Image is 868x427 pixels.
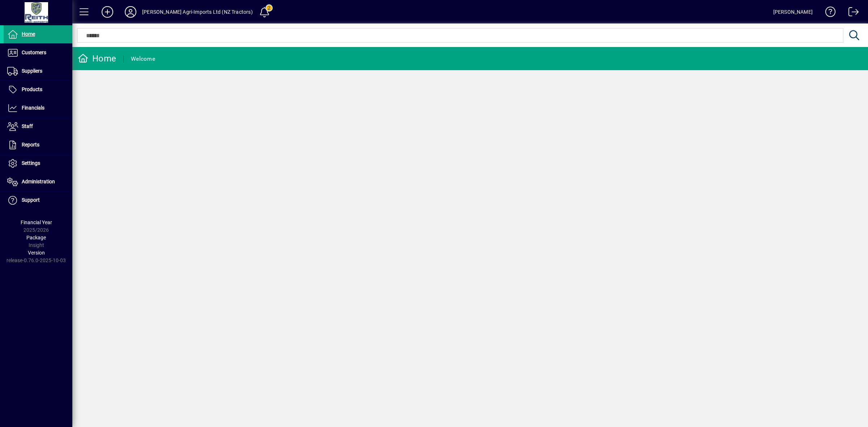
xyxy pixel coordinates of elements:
[22,31,35,37] span: Home
[773,6,813,18] div: [PERSON_NAME]
[22,86,42,92] span: Products
[22,160,40,166] span: Settings
[119,5,142,18] button: Profile
[4,191,72,209] a: Support
[4,62,72,80] a: Suppliers
[4,154,72,172] a: Settings
[22,105,44,111] span: Financials
[22,50,46,55] span: Customers
[843,1,859,25] a: Logout
[4,81,72,99] a: Products
[78,53,116,64] div: Home
[96,5,119,18] button: Add
[4,173,72,191] a: Administration
[26,235,46,240] span: Package
[28,250,45,256] span: Version
[22,179,55,184] span: Administration
[4,118,72,136] a: Staff
[21,219,52,225] span: Financial Year
[4,44,72,62] a: Customers
[820,1,836,25] a: Knowledge Base
[4,99,72,117] a: Financials
[4,136,72,154] a: Reports
[22,68,42,74] span: Suppliers
[22,123,33,129] span: Staff
[131,53,155,65] div: Welcome
[22,142,39,148] span: Reports
[22,197,40,203] span: Support
[142,6,253,18] div: [PERSON_NAME] Agri-Imports Ltd (NZ Tractors)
